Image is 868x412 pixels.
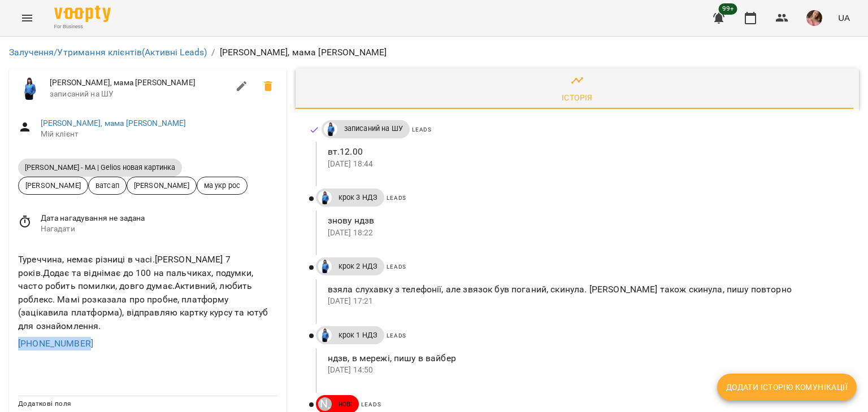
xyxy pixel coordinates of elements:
img: Voopty Logo [54,6,111,22]
span: Додати історію комунікації [726,380,848,394]
span: [PERSON_NAME] [19,180,88,191]
img: Дащенко Аня [318,191,332,204]
p: вт.12.00 [328,145,841,159]
div: Туреччина, немає різниці в часі.[PERSON_NAME] 7 років.Додає та віднімає до 100 на пальчиках, поду... [16,251,280,335]
span: [PERSON_NAME] [127,180,196,191]
img: Дащенко Аня [318,328,332,342]
span: ватсап [89,180,126,191]
div: Історія [562,91,593,104]
span: нові [332,399,359,409]
button: UA [834,7,854,28]
p: знову ндзв [328,214,841,227]
img: Дащенко Аня [18,77,41,100]
p: [PERSON_NAME], мама [PERSON_NAME] [220,46,387,59]
li: / [211,46,215,59]
span: Leads [387,195,406,201]
span: Leads [361,401,381,407]
span: 99+ [719,3,737,15]
img: Дащенко Аня [318,260,332,273]
span: записаний на ШУ [50,89,228,100]
p: [DATE] 18:22 [328,227,841,239]
span: крок 1 НДЗ [332,330,384,340]
div: Медюх Руслана [318,397,332,411]
a: Дащенко Аня [316,328,332,342]
span: [PERSON_NAME], мама [PERSON_NAME] [50,77,228,89]
nav: breadcrumb [9,46,859,59]
button: Menu [14,5,41,32]
span: записаний на ШУ [337,124,410,134]
span: For Business [54,23,111,30]
span: Leads [387,264,406,270]
span: Leads [412,126,432,133]
a: Дащенко Аня [316,191,332,204]
img: Дащенко Аня [324,122,337,136]
span: Додаткові поля [18,400,71,407]
p: взяла слухавку з телефонії, але звязок був поганий, скинула. [PERSON_NAME] також скинула, пишу по... [328,283,841,296]
span: крок 2 НДЗ [332,261,384,271]
p: ндзв, в мережі, пишу в вайбер [328,352,841,365]
span: Дата нагадування не задана [41,213,277,224]
img: e4201cb721255180434d5b675ab1e4d4.jpg [806,10,822,26]
span: Нагадати [41,223,277,235]
span: [PERSON_NAME] - МА | Gelios новая картинка [18,163,182,172]
button: Додати історію комунікації [717,374,857,401]
span: Leads [387,332,406,339]
p: [DATE] 14:50 [328,365,841,376]
a: [PERSON_NAME] [316,397,332,411]
a: Дащенко Аня [316,260,332,273]
a: [PERSON_NAME], мама [PERSON_NAME] [41,119,186,128]
p: [DATE] 17:21 [328,296,841,307]
p: [DATE] 18:44 [328,159,841,170]
a: [PHONE_NUMBER] [18,338,93,349]
span: Мій клієнт [41,129,277,140]
a: Дащенко Аня [322,122,337,136]
a: Залучення/Утримання клієнтів(Активні Leads) [9,47,207,58]
span: UA [838,12,850,24]
span: крок 3 НДЗ [332,192,384,203]
span: ма укр рос [197,180,247,191]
